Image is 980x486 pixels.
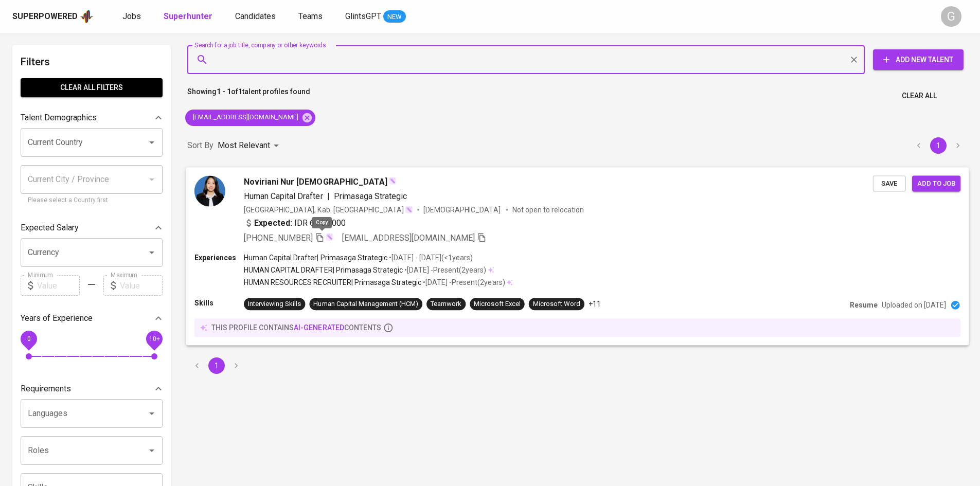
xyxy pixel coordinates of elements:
[298,11,323,21] span: Teams
[122,11,141,21] span: Jobs
[12,11,78,23] div: Superpowered
[881,53,955,66] span: Add New Talent
[21,308,163,329] div: Years of Experience
[28,195,155,206] p: Please select a Country first
[345,11,381,21] span: GlintsGPT
[217,87,231,96] b: 1 - 1
[187,357,246,374] nav: pagination navigation
[194,175,225,206] img: 253a3206c1d89da9579167c2223e6f29.jpg
[21,78,163,97] button: Clear All filters
[21,112,97,124] p: Talent Demographics
[294,323,344,332] span: AI-generated
[244,265,403,275] p: HUMAN CAPITAL DRAFTER | Primasaga Strategic
[187,168,968,345] a: Noviriani Nur [DEMOGRAPHIC_DATA]Human Capital Drafter|Primasaga Strategic[GEOGRAPHIC_DATA], Kab. ...
[847,52,861,67] button: Clear
[21,383,71,395] p: Requirements
[120,275,163,296] input: Value
[21,222,79,234] p: Expected Salary
[122,10,143,23] a: Jobs
[80,9,94,24] img: app logo
[873,49,964,70] button: Add New Talent
[533,299,580,309] div: Microsoft Word
[244,232,313,242] span: [PHONE_NUMBER]
[185,113,305,122] span: [EMAIL_ADDRESS][DOMAIN_NAME]
[342,232,475,242] span: [EMAIL_ADDRESS][DOMAIN_NAME]
[12,9,94,24] a: Superpoweredapp logo
[917,177,955,189] span: Add to job
[218,139,270,152] p: Most Relevant
[21,218,163,238] div: Expected Salary
[912,175,960,191] button: Add to job
[187,139,213,152] p: Sort By
[29,81,154,94] span: Clear All filters
[211,322,381,333] p: this profile contains contents
[185,110,315,126] div: [EMAIL_ADDRESS][DOMAIN_NAME]
[145,245,159,260] button: Open
[313,299,418,309] div: Human Capital Management (HCM)
[873,175,906,191] button: Save
[37,275,80,296] input: Value
[326,232,334,241] img: magic_wand.svg
[405,205,413,213] img: magic_wand.svg
[334,191,407,201] span: Primasaga Strategic
[423,204,502,214] span: [DEMOGRAPHIC_DATA]
[21,312,93,325] p: Years of Experience
[244,217,346,229] div: IDR 6.000.000
[21,107,163,128] div: Talent Demographics
[145,406,159,421] button: Open
[145,135,159,150] button: Open
[388,176,397,185] img: magic_wand.svg
[27,335,30,343] span: 0
[882,300,946,310] p: Uploaded on [DATE]
[941,6,961,27] div: G
[164,10,215,23] a: Superhunter
[235,11,276,21] span: Candidates
[218,136,282,155] div: Most Relevant
[327,190,330,202] span: |
[238,87,242,96] b: 1
[902,89,937,102] span: Clear All
[909,137,968,154] nav: pagination navigation
[164,11,212,21] b: Superhunter
[512,204,584,214] p: Not open to relocation
[145,443,159,458] button: Open
[244,191,323,201] span: Human Capital Drafter
[244,204,413,214] div: [GEOGRAPHIC_DATA], Kab. [GEOGRAPHIC_DATA]
[589,299,601,309] p: +11
[298,10,325,23] a: Teams
[850,300,878,310] p: Resume
[387,252,473,262] p: • [DATE] - [DATE] ( <1 years )
[244,277,421,287] p: HUMAN RESOURCES RECRUITER | Primasaga Strategic
[187,86,310,105] p: Showing of talent profiles found
[898,86,941,105] button: Clear All
[248,299,301,309] div: Interviewing Skills
[878,177,901,189] span: Save
[254,217,292,229] b: Expected:
[474,299,520,309] div: Microsoft Excel
[421,277,505,287] p: • [DATE] - Present ( 2 years )
[244,175,387,188] span: Noviriani Nur [DEMOGRAPHIC_DATA]
[235,10,278,23] a: Candidates
[21,379,163,399] div: Requirements
[244,252,387,262] p: Human Capital Drafter | Primasaga Strategic
[930,137,947,154] button: page 1
[345,10,406,23] a: GlintsGPT NEW
[431,299,461,309] div: Teamwork
[194,298,244,308] p: Skills
[149,335,159,343] span: 10+
[21,53,163,70] h6: Filters
[194,252,244,262] p: Experiences
[403,265,486,275] p: • [DATE] - Present ( 2 years )
[208,357,225,374] button: page 1
[383,12,406,22] span: NEW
